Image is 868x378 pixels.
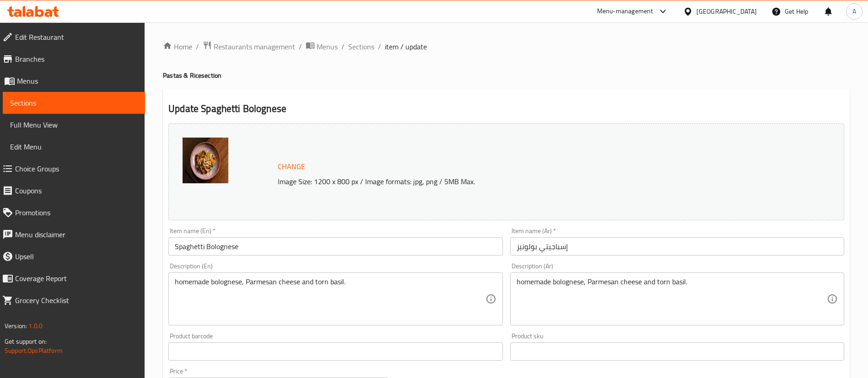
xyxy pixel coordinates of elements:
[852,6,856,16] span: A
[3,136,145,158] a: Edit Menu
[168,342,502,361] input: Please enter product barcode
[163,41,192,52] a: Home
[299,41,302,52] li: /
[196,41,199,52] li: /
[385,41,427,52] span: item / update
[10,141,138,152] span: Edit Menu
[517,277,827,321] textarea: homemade bolognese, Parmesan cheese and torn basil.
[5,320,27,332] span: Version:
[15,295,138,306] span: Grocery Checklist
[274,176,760,187] p: Image Size: 1200 x 800 px / Image formats: jpg, png / 5MB Max.
[15,207,138,218] span: Promotions
[378,41,381,52] li: /
[15,53,138,64] span: Branches
[348,41,374,52] a: Sections
[510,342,844,361] input: Please enter product sku
[15,273,138,284] span: Coverage Report
[10,97,138,108] span: Sections
[15,163,138,174] span: Choice Groups
[10,119,138,130] span: Full Menu View
[274,157,309,176] button: Change
[597,6,653,17] div: Menu-management
[306,41,338,53] a: Menus
[168,102,844,116] h2: Update Spaghetti Bolognese
[5,335,47,347] span: Get support on:
[15,229,138,240] span: Menu disclaimer
[214,41,295,52] span: Restaurants management
[3,92,145,114] a: Sections
[3,114,145,136] a: Full Menu View
[163,71,850,80] h4: Pastas & Rice section
[175,277,485,321] textarea: homemade bolognese, Parmesan cheese and torn basil.
[15,32,138,43] span: Edit Restaurant
[5,345,63,357] a: Support.OpsPlatform
[696,6,757,16] div: [GEOGRAPHIC_DATA]
[15,185,138,196] span: Coupons
[17,75,138,86] span: Menus
[28,320,43,332] span: 1.0.0
[163,41,850,53] nav: breadcrumb
[203,41,295,53] a: Restaurants management
[278,160,305,173] span: Change
[317,41,338,52] span: Menus
[341,41,345,52] li: /
[15,251,138,262] span: Upsell
[168,237,502,256] input: Enter name En
[183,138,228,183] img: Beef_Bolognise638947467394449512.jpg
[510,237,844,256] input: Enter name Ar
